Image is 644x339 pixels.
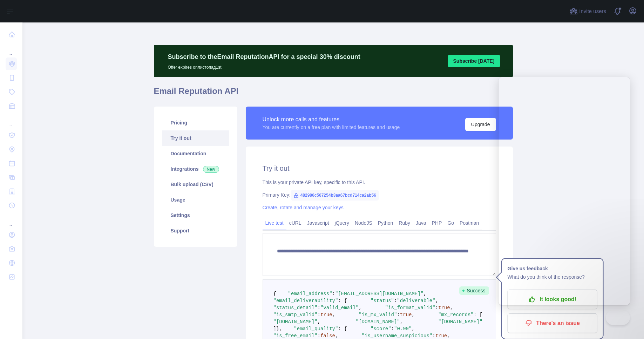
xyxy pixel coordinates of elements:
[338,326,347,332] span: : {
[162,208,229,223] a: Settings
[352,217,375,229] a: NodeJS
[288,291,332,297] span: "email_address"
[318,305,320,311] span: :
[168,52,360,62] p: Subscribe to the Email Reputation API for a special 30 % discount
[318,333,320,339] span: :
[397,312,400,318] span: :
[438,305,450,311] span: true
[273,319,318,325] span: "[DOMAIN_NAME]"
[168,62,360,70] p: Offer expires on листопад 1st.
[332,291,335,297] span: :
[332,217,352,229] a: jQuery
[457,217,482,229] a: Postman
[162,223,229,238] a: Support
[445,217,457,229] a: Go
[320,333,335,339] span: false
[438,312,474,318] span: "mx_records"
[320,305,359,311] span: "valid_email"
[359,305,361,311] span: ,
[318,319,320,325] span: ,
[320,312,332,318] span: true
[162,161,229,177] a: Integrations New
[291,190,379,201] span: 482986c567254b3aa67bcd714ca2ab56
[400,319,403,325] span: ,
[335,291,423,297] span: "[EMAIL_ADDRESS][DOMAIN_NAME]"
[435,305,438,311] span: :
[335,333,338,339] span: ,
[394,298,397,304] span: :
[6,114,17,128] div: ...
[423,291,426,297] span: ,
[385,305,435,311] span: "is_format_valid"
[276,326,282,332] span: },
[448,55,500,67] button: Subscribe [DATE]
[273,291,276,297] span: {
[338,298,347,304] span: : {
[273,333,318,339] span: "is_free_email"
[203,166,219,173] span: New
[162,177,229,192] a: Bulk upload (CSV)
[400,312,412,318] span: true
[391,326,394,332] span: :
[162,192,229,208] a: Usage
[459,286,489,295] span: Success
[413,217,429,229] a: Java
[438,319,482,325] span: "[DOMAIN_NAME]"
[396,217,413,229] a: Ruby
[273,312,318,318] span: "is_smtp_valid"
[286,217,304,229] a: cURL
[412,326,414,332] span: ,
[568,6,608,17] button: Invite users
[371,298,394,304] span: "status"
[429,217,445,229] a: PHP
[273,326,276,332] span: ]
[263,191,496,198] div: Primary Key:
[356,319,400,325] span: "[DOMAIN_NAME]"
[397,298,435,304] span: "deliverable"
[263,163,496,173] h2: Try it out
[162,146,229,161] a: Documentation
[263,115,400,124] div: Unlock more calls and features
[579,7,606,15] span: Invite users
[375,217,396,229] a: Python
[474,312,482,318] span: : [
[263,217,286,229] a: Live test
[6,42,17,56] div: ...
[273,305,318,311] span: "status_detail"
[162,115,229,130] a: Pricing
[432,333,435,339] span: :
[465,118,496,131] button: Upgrade
[154,86,513,102] h1: Email Reputation API
[6,213,17,227] div: ...
[273,298,338,304] span: "email_deliverability"
[371,326,391,332] span: "score"
[362,333,433,339] span: "is_username_suspicious"
[412,312,414,318] span: ,
[318,312,320,318] span: :
[499,77,630,305] iframe: To enrich screen reader interactions, please activate Accessibility in Grammarly extension settings
[263,179,496,186] div: This is your private API key, specific to this API.
[359,312,397,318] span: "is_mx_valid"
[435,298,438,304] span: ,
[394,326,412,332] span: "0.99"
[304,217,332,229] a: Javascript
[162,130,229,146] a: Try it out
[435,333,447,339] span: true
[263,124,400,131] div: You are currently on a free plan with limited features and usage
[263,205,344,210] a: Create, rotate and manage your keys
[606,310,630,325] iframe: Help Scout Beacon - Close
[450,305,453,311] span: ,
[294,326,338,332] span: "email_quality"
[332,312,335,318] span: ,
[447,333,450,339] span: ,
